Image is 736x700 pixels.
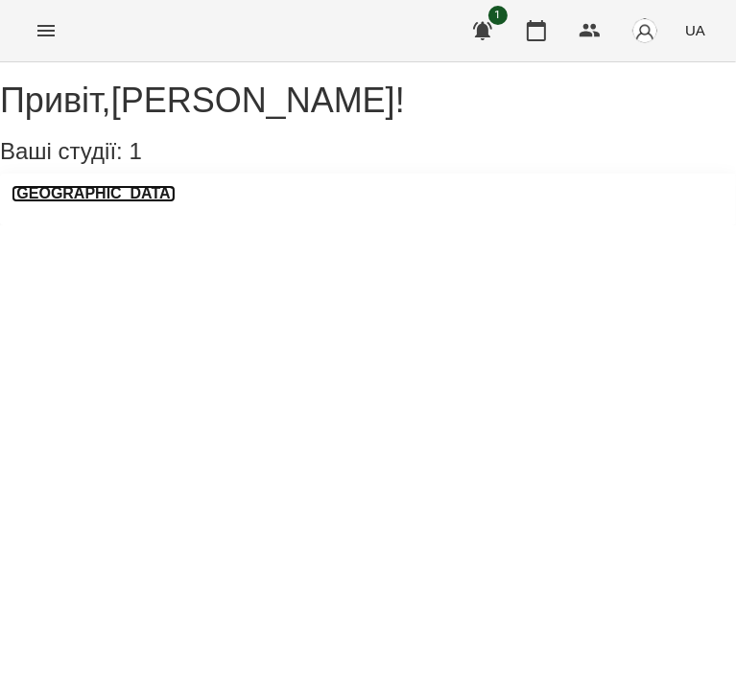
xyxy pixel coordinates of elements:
span: UA [685,20,705,40]
span: 1 [488,6,508,25]
span: 1 [129,138,141,164]
button: Menu [23,8,69,54]
button: UA [677,12,713,48]
a: [GEOGRAPHIC_DATA] [12,185,176,202]
img: avatar_s.png [631,17,658,44]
